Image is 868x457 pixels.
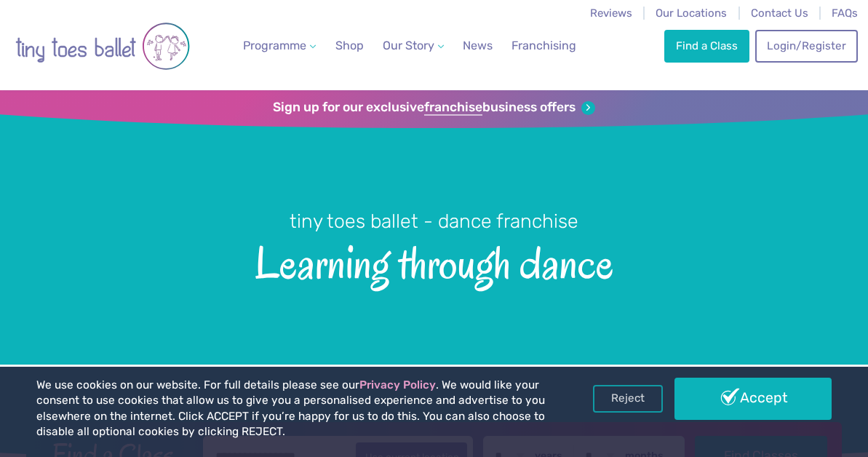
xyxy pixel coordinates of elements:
a: Programme [237,31,322,60]
span: News [463,39,493,52]
a: FAQs [832,7,858,20]
small: tiny toes ballet - dance franchise [290,210,578,233]
span: Our Story [383,39,434,52]
span: Learning through dance [23,234,845,288]
a: Accept [674,378,832,420]
span: Shop [335,39,364,52]
img: tiny toes ballet [15,9,190,83]
a: Our Story [377,31,450,60]
a: Our Locations [656,7,727,20]
a: News [457,31,498,60]
a: Shop [330,31,370,60]
a: Contact Us [751,7,808,20]
p: We use cookies on our website. For full details please see our . We would like your consent to us... [36,378,554,440]
a: Privacy Policy [359,378,436,392]
span: Programme [243,39,306,52]
a: Reject [593,385,663,413]
span: Franchising [511,39,576,52]
a: Franchising [506,31,582,60]
a: Reviews [590,7,632,20]
a: Login/Register [755,30,857,62]
strong: franchise [424,100,482,116]
a: Sign up for our exclusivefranchisebusiness offers [273,100,595,116]
a: Find a Class [664,30,749,62]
